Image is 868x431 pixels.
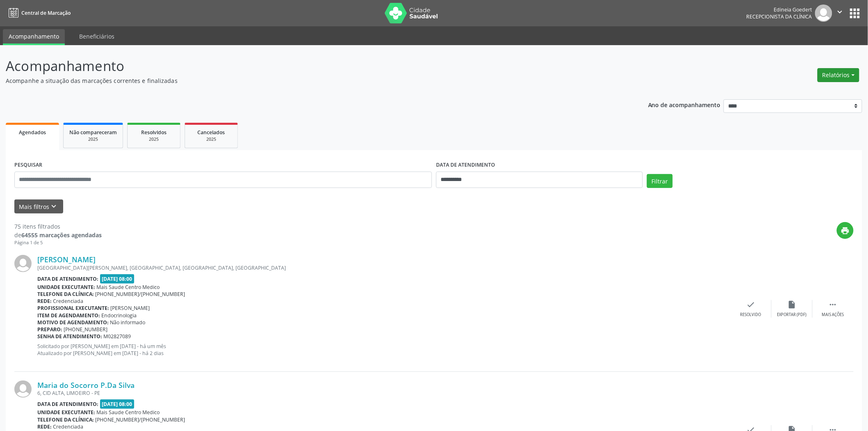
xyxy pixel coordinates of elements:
span: Credenciada [53,298,84,305]
b: Telefone da clínica: [37,291,94,298]
div: Edineia Goedert [747,6,812,13]
button: Mais filtroskeyboard_arrow_down [14,199,63,214]
label: DATA DE ATENDIMENTO [436,159,495,172]
i: keyboard_arrow_down [50,202,59,211]
div: 2025 [133,136,174,142]
a: Acompanhamento [3,29,65,45]
button:  [832,5,848,22]
b: Unidade executante: [37,409,95,416]
button: print [837,222,854,239]
div: Página 1 de 5 [14,239,102,246]
a: Beneficiários [73,29,120,44]
strong: 64555 marcações agendadas [21,231,102,239]
b: Profissional executante: [37,305,109,312]
img: img [14,381,32,398]
i:  [836,7,845,16]
span: [PERSON_NAME] [111,305,150,312]
div: de [14,231,102,239]
span: [PHONE_NUMBER]/[PHONE_NUMBER] [96,416,185,423]
div: Resolvido [740,312,761,318]
p: Acompanhamento [6,56,605,76]
b: Telefone da clínica: [37,416,94,423]
span: Resolvidos [141,129,167,136]
div: 2025 [191,136,232,142]
b: Senha de atendimento: [37,333,102,340]
i: print [841,226,850,235]
span: [PHONE_NUMBER]/[PHONE_NUMBER] [96,291,185,298]
img: img [14,255,32,272]
span: Não compareceram [69,129,117,136]
b: Data de atendimento: [37,275,98,282]
button: apps [848,6,862,21]
span: Cancelados [198,129,225,136]
p: Solicitado por [PERSON_NAME] em [DATE] - há um mês Atualizado por [PERSON_NAME] em [DATE] - há 2 ... [37,343,731,357]
i:  [829,300,838,309]
span: Endocrinologia [102,312,137,319]
button: Relatórios [818,68,859,82]
div: Exportar (PDF) [777,312,807,318]
a: [PERSON_NAME] [37,255,96,264]
span: Não informado [110,319,146,326]
div: 75 itens filtrados [14,222,102,231]
a: Maria do Socorro P.Da Silva [37,381,135,390]
b: Item de agendamento: [37,312,100,319]
b: Motivo de agendamento: [37,319,109,326]
i: insert_drive_file [788,300,797,309]
div: 6, CID ALTA, LIMOEIRO - PE [37,390,731,397]
span: [DATE] 08:00 [100,399,135,409]
p: Acompanhe a situação das marcações correntes e finalizadas [6,76,605,85]
span: Central de Marcação [21,9,71,16]
span: Mais Saude Centro Medico [97,409,160,416]
button: Filtrar [647,174,673,188]
span: Recepcionista da clínica [747,13,812,20]
b: Unidade executante: [37,284,95,291]
span: M02827089 [104,333,131,340]
label: PESQUISAR [14,159,42,172]
span: Agendados [19,129,46,136]
span: [DATE] 08:00 [100,274,135,284]
b: Preparo: [37,326,62,333]
span: Credenciada [53,423,84,430]
span: [PHONE_NUMBER] [64,326,108,333]
div: [GEOGRAPHIC_DATA][PERSON_NAME], [GEOGRAPHIC_DATA], [GEOGRAPHIC_DATA], [GEOGRAPHIC_DATA] [37,264,731,271]
div: 2025 [69,136,117,142]
a: Central de Marcação [6,6,71,20]
b: Rede: [37,423,52,430]
div: Mais ações [822,312,844,318]
b: Data de atendimento: [37,401,98,408]
span: Mais Saude Centro Medico [97,284,160,291]
b: Rede: [37,298,52,305]
p: Ano de acompanhamento [648,99,721,110]
i: check [747,300,756,309]
img: img [815,5,832,22]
